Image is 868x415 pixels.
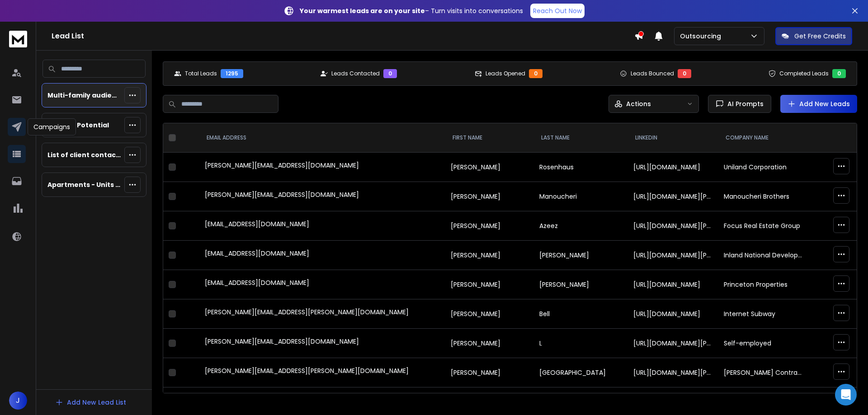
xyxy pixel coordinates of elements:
[185,70,217,77] p: Total Leads
[718,358,809,387] td: [PERSON_NAME] Contractors • Proudly Serving the Carolinas
[628,241,718,270] td: [URL][DOMAIN_NAME][PERSON_NAME][PERSON_NAME]
[383,69,397,78] div: 0
[530,4,585,18] a: Reach Out Now
[832,69,846,78] div: 0
[47,91,121,100] p: Multi-family audience
[486,70,525,77] p: Leads Opened
[47,121,109,130] p: Building Potential
[9,392,27,410] button: J
[794,32,846,41] p: Get Free Credits
[445,299,534,329] td: [PERSON_NAME]
[718,241,809,270] td: Inland National Development Company, LLC. - The Inland Group of Companies
[445,153,534,182] td: [PERSON_NAME]
[445,211,534,241] td: [PERSON_NAME]
[205,337,440,350] div: [PERSON_NAME][EMAIL_ADDRESS][DOMAIN_NAME]
[205,278,440,291] div: [EMAIL_ADDRESS][DOMAIN_NAME]
[788,99,850,108] a: Add New Leads
[534,182,628,211] td: Manoucheri
[534,123,628,153] th: LAST NAME
[534,329,628,358] td: L
[534,153,628,182] td: Rosenhaus
[28,118,76,135] div: Campaigns
[534,358,628,387] td: [GEOGRAPHIC_DATA]
[9,31,27,47] img: logo
[445,270,534,299] td: [PERSON_NAME]
[835,384,857,406] div: Open Intercom Messenger
[718,153,809,182] td: Uniland Corporation
[47,180,121,189] p: Apartments - Units #
[718,270,809,299] td: Princeton Properties
[628,182,718,211] td: [URL][DOMAIN_NAME][PERSON_NAME]
[533,6,582,15] p: Reach Out Now
[534,299,628,329] td: Bell
[780,95,857,113] button: Add New Leads
[205,161,440,173] div: [PERSON_NAME][EMAIL_ADDRESS][DOMAIN_NAME]
[221,69,243,78] div: 1295
[445,241,534,270] td: [PERSON_NAME]
[534,211,628,241] td: Azeez
[628,329,718,358] td: [URL][DOMAIN_NAME][PERSON_NAME]
[718,123,809,153] th: Company Name
[534,270,628,299] td: [PERSON_NAME]
[718,182,809,211] td: Manoucheri Brothers
[47,150,121,159] p: List of client contacts for [GEOGRAPHIC_DATA], [GEOGRAPHIC_DATA] & APAC
[205,219,440,232] div: [EMAIL_ADDRESS][DOMAIN_NAME]
[300,6,523,15] p: – Turn visits into conversations
[205,190,440,203] div: [PERSON_NAME][EMAIL_ADDRESS][DOMAIN_NAME]
[534,241,628,270] td: [PERSON_NAME]
[628,299,718,329] td: [URL][DOMAIN_NAME]
[628,211,718,241] td: [URL][DOMAIN_NAME][PERSON_NAME]
[445,123,534,153] th: FIRST NAME
[445,329,534,358] td: [PERSON_NAME]
[199,123,445,153] th: EMAIL ADDRESS
[628,270,718,299] td: [URL][DOMAIN_NAME]
[628,153,718,182] td: [URL][DOMAIN_NAME]
[718,299,809,329] td: Internet Subway
[678,69,691,78] div: 0
[331,70,380,77] p: Leads Contacted
[628,358,718,387] td: [URL][DOMAIN_NAME][PERSON_NAME]
[205,366,440,379] div: [PERSON_NAME][EMAIL_ADDRESS][PERSON_NAME][DOMAIN_NAME]
[708,95,771,113] button: AI Prompts
[205,249,440,261] div: [EMAIL_ADDRESS][DOMAIN_NAME]
[718,329,809,358] td: Self-employed
[724,99,764,108] span: AI Prompts
[445,358,534,387] td: [PERSON_NAME]
[626,99,651,108] p: Actions
[529,69,542,78] div: 0
[718,211,809,241] td: Focus Real Estate Group
[680,32,725,41] p: Outsourcing
[445,182,534,211] td: [PERSON_NAME]
[775,27,852,45] button: Get Free Credits
[628,123,718,153] th: LinkedIn
[631,70,674,77] p: Leads Bounced
[52,31,634,42] h1: Lead List
[48,393,133,411] button: Add New Lead List
[300,6,425,15] strong: Your warmest leads are on your site
[779,70,829,77] p: Completed Leads
[205,308,440,320] div: [PERSON_NAME][EMAIL_ADDRESS][PERSON_NAME][DOMAIN_NAME]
